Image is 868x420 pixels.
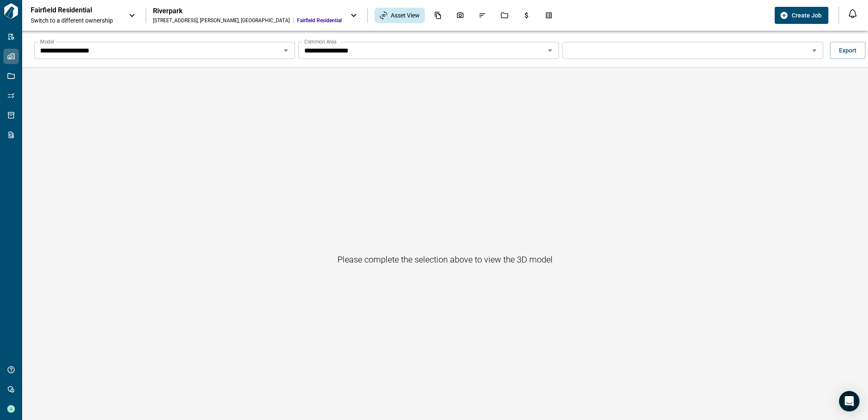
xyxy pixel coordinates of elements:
[808,44,820,56] button: Open
[304,38,337,45] label: Common Area
[375,8,425,23] div: Asset View
[337,253,553,266] h6: Please complete the selection above to view the 3D model
[846,7,859,20] button: Open notification feed
[544,44,556,56] button: Open
[153,17,290,24] div: [STREET_ADDRESS] , [PERSON_NAME] , [GEOGRAPHIC_DATA]
[153,7,342,15] div: Riverpark
[31,16,120,25] span: Switch to a different ownership
[451,8,469,23] div: Photos
[280,44,292,56] button: Open
[540,8,558,23] div: Takeoff Center
[429,8,447,23] div: Documents
[391,11,420,20] span: Asset View
[297,17,342,24] span: Fairfield Residential
[31,6,107,15] p: Fairfield Residential
[839,391,859,411] div: Open Intercom Messenger
[839,46,856,55] span: Export
[473,8,491,23] div: Issues & Info
[40,38,54,45] label: Model
[775,7,828,24] button: Create Job
[830,42,865,59] button: Export
[496,8,513,23] div: Jobs
[792,11,822,20] span: Create Job
[518,8,536,23] div: Budgets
